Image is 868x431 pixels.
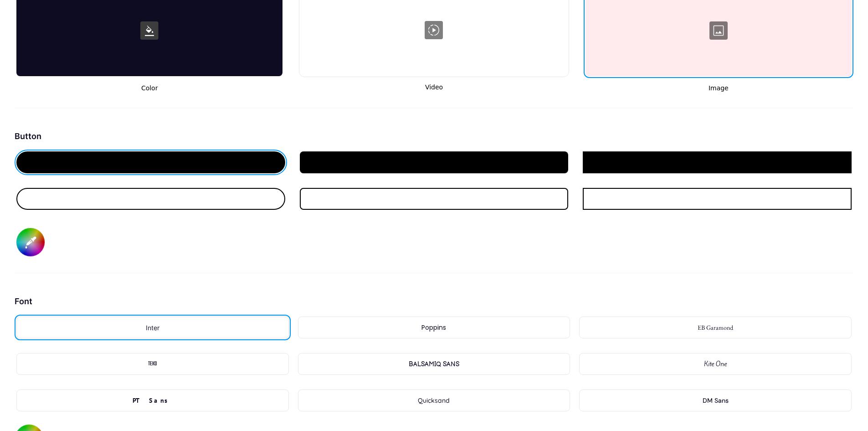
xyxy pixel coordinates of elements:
[584,83,853,93] span: Image
[703,396,729,405] div: DM Sans
[146,323,159,332] div: Inter
[418,396,450,405] div: Quicksand
[15,295,853,307] div: Font
[704,359,727,369] div: Kite One
[15,130,853,142] div: Button
[409,359,459,369] div: BALSAMIQ SANS
[299,83,569,92] span: Video
[698,323,733,332] div: EB Garamond
[148,359,157,369] div: TEKO
[15,83,284,93] span: Color
[133,396,173,405] div: PT Sans
[421,323,446,332] div: Poppins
